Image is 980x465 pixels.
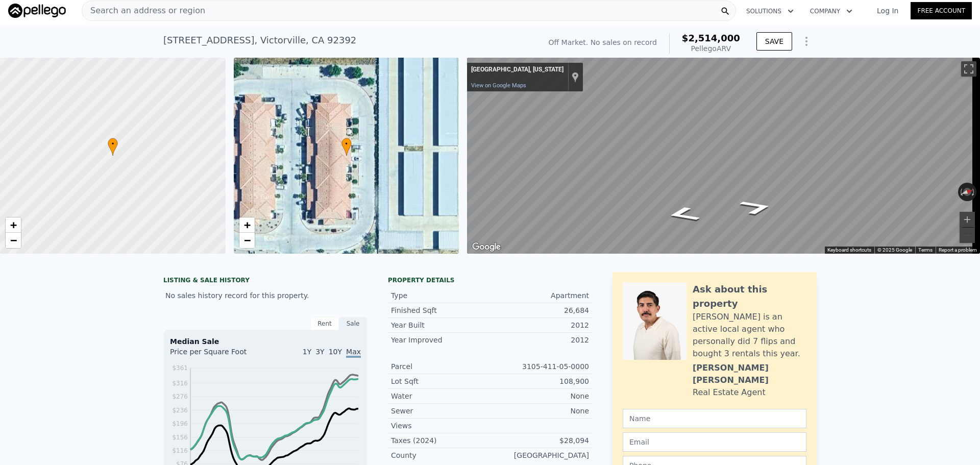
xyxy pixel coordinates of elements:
div: Real Estate Agent [693,386,766,399]
path: Go South [652,203,714,226]
div: Apartment [490,290,589,301]
span: Search an address or region [82,5,205,17]
button: Toggle fullscreen view [961,61,976,77]
div: 3105-411-05-0000 [490,361,589,372]
div: Finished Sqft [391,305,490,315]
div: Type [391,290,490,301]
span: − [10,234,17,247]
a: Zoom in [6,217,21,233]
div: 108,900 [490,376,589,386]
div: Taxes (2024) [391,435,490,446]
div: [GEOGRAPHIC_DATA], [US_STATE] [471,66,563,74]
span: • [341,139,352,149]
span: 3Y [315,348,324,356]
a: View on Google Maps [471,82,526,89]
div: None [490,406,589,416]
div: [GEOGRAPHIC_DATA] [490,450,589,460]
div: Parcel [391,361,490,372]
span: © 2025 Google [877,247,912,253]
div: Street View [467,58,980,254]
div: • [341,138,352,156]
a: Zoom in [239,217,255,233]
input: Email [623,432,806,452]
input: Name [623,409,806,428]
button: Zoom in [960,212,975,227]
a: Report a problem [939,247,977,253]
div: County [391,450,490,460]
img: Google [470,240,503,254]
span: − [243,234,250,247]
div: No sales history record for this property. [163,286,367,305]
div: Median Sale [170,336,361,347]
button: Rotate clockwise [971,183,977,201]
button: SAVE [756,32,792,51]
div: 26,684 [490,305,589,315]
button: Keyboard shortcuts [827,247,871,254]
img: Pellego [8,4,66,18]
button: Zoom out [960,228,975,243]
a: Free Account [911,2,972,19]
div: Rent [310,317,339,330]
button: Rotate counterclockwise [958,183,964,201]
span: 1Y [303,348,311,356]
button: Show Options [796,31,817,52]
div: 2012 [490,335,589,345]
a: Show location on map [572,71,579,83]
div: [STREET_ADDRESS] , Victorville , CA 92392 [163,33,356,47]
a: Open this area in Google Maps (opens a new window) [470,240,503,254]
span: + [10,218,17,231]
tspan: $156 [172,434,188,441]
button: Solutions [738,2,802,20]
span: Max [346,348,361,358]
div: [PERSON_NAME] [PERSON_NAME] [693,362,806,386]
div: None [490,391,589,401]
div: • [108,138,118,156]
div: Views [391,421,490,431]
path: Go North [725,196,787,219]
tspan: $276 [172,393,188,400]
tspan: $316 [172,380,188,387]
div: 2012 [490,320,589,330]
div: Map [467,58,980,254]
div: Year Built [391,320,490,330]
div: [PERSON_NAME] is an active local agent who personally did 7 flips and bought 3 rentals this year. [693,311,806,360]
div: Sewer [391,406,490,416]
tspan: $196 [172,420,188,427]
div: Sale [339,317,367,330]
div: Water [391,391,490,401]
tspan: $116 [172,447,188,454]
tspan: $361 [172,364,188,372]
div: LISTING & SALE HISTORY [163,276,367,286]
a: Log In [865,6,911,16]
span: • [108,139,118,149]
div: Lot Sqft [391,376,490,386]
button: Company [802,2,861,20]
div: Year Improved [391,335,490,345]
a: Zoom out [239,233,255,248]
a: Terms (opens in new tab) [918,247,933,253]
button: Reset the view [958,185,977,198]
div: Price per Square Foot [170,347,265,363]
div: Off Market. No sales on record [549,37,657,47]
div: Pellego ARV [682,43,740,54]
span: + [243,218,250,231]
a: Zoom out [6,233,21,248]
div: Property details [388,276,592,284]
div: Ask about this property [693,282,806,311]
div: $28,094 [490,435,589,446]
span: $2,514,000 [682,33,740,43]
tspan: $236 [172,407,188,414]
span: 10Y [329,348,342,356]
